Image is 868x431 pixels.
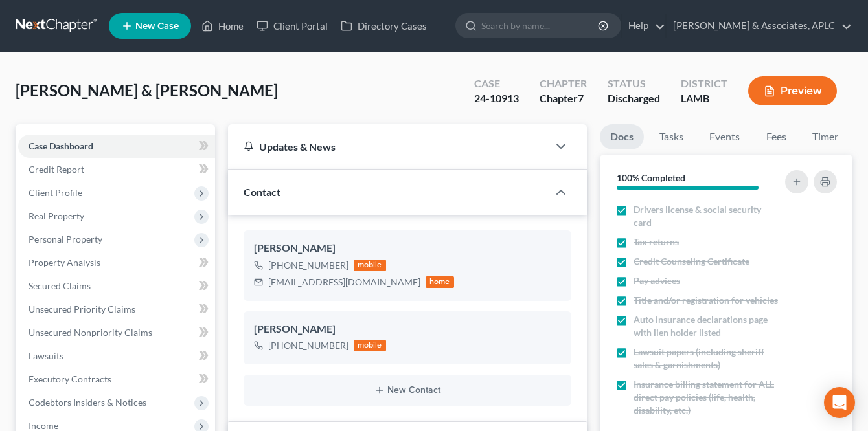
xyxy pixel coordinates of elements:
[622,14,665,38] a: Help
[600,124,644,149] a: Docs
[29,140,93,151] span: Case Dashboard
[634,203,779,229] span: Drivers license & social security card
[18,298,215,321] a: Unsecured Priority Claims
[634,294,778,307] span: Title and/or registration for vehicles
[195,14,250,38] a: Home
[608,76,660,91] div: Status
[29,280,91,291] span: Secured Claims
[29,164,84,175] span: Credit Report
[681,91,727,106] div: LAMB
[29,187,82,198] span: Client Profile
[748,76,837,105] button: Preview
[268,276,420,289] div: [EMAIL_ADDRESS][DOMAIN_NAME]
[540,91,587,106] div: Chapter
[354,260,386,271] div: mobile
[634,313,779,339] span: Auto insurance declarations page with lien holder listed
[268,259,348,272] div: [PHONE_NUMBER]
[18,274,215,298] a: Secured Claims
[29,397,146,408] span: Codebtors Insiders & Notices
[18,368,215,391] a: Executory Contracts
[634,378,779,417] span: Insurance billing statement for ALL direct pay policies (life, health, disability, etc.)
[617,172,685,183] strong: 100% Completed
[254,322,561,337] div: [PERSON_NAME]
[244,140,532,153] div: Updates & News
[578,92,584,104] span: 7
[18,158,215,181] a: Credit Report
[802,124,849,149] a: Timer
[667,14,852,38] a: [PERSON_NAME] & Associates, APLC
[334,14,433,38] a: Directory Cases
[18,321,215,344] a: Unsecured Nonpriority Claims
[755,124,797,149] a: Fees
[250,14,334,38] a: Client Portal
[354,340,386,351] div: mobile
[135,21,179,31] span: New Case
[474,91,519,106] div: 24-10913
[29,327,152,338] span: Unsecured Nonpriority Claims
[268,339,348,352] div: [PHONE_NUMBER]
[29,304,135,315] span: Unsecured Priority Claims
[254,241,561,256] div: [PERSON_NAME]
[29,350,63,361] span: Lawsuits
[29,234,102,245] span: Personal Property
[634,236,679,249] span: Tax returns
[474,76,519,91] div: Case
[608,91,660,106] div: Discharged
[18,135,215,158] a: Case Dashboard
[481,14,600,38] input: Search by name...
[634,255,749,268] span: Credit Counseling Certificate
[540,76,587,91] div: Chapter
[634,274,680,287] span: Pay advices
[426,276,454,288] div: home
[29,257,100,268] span: Property Analysis
[634,346,779,371] span: Lawsuit papers (including sheriff sales & garnishments)
[244,186,280,198] span: Contact
[699,124,750,149] a: Events
[29,420,58,431] span: Income
[254,385,561,395] button: New Contact
[18,344,215,368] a: Lawsuits
[681,76,727,91] div: District
[29,210,84,221] span: Real Property
[18,251,215,274] a: Property Analysis
[29,373,111,384] span: Executory Contracts
[16,81,278,100] span: [PERSON_NAME] & [PERSON_NAME]
[649,124,694,149] a: Tasks
[824,387,855,418] div: Open Intercom Messenger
